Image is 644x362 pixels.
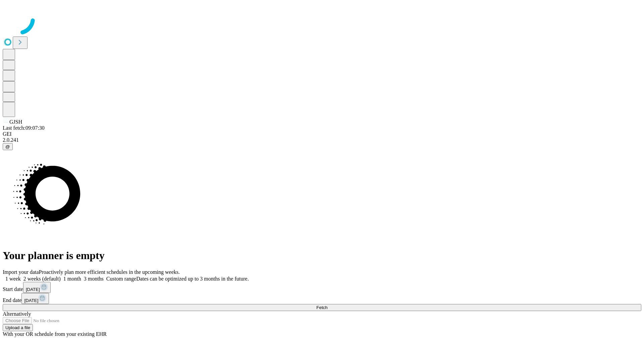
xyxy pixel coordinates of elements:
[3,324,33,331] button: Upload a file
[136,276,249,282] span: Dates can be optimized up to 3 months in the future.
[3,293,641,304] div: End date
[316,305,327,310] span: Fetch
[5,276,21,282] span: 1 week
[84,276,104,282] span: 3 months
[3,249,641,262] h1: Your planner is empty
[21,293,49,304] button: [DATE]
[3,304,641,311] button: Fetch
[106,276,136,282] span: Custom range
[3,143,13,150] button: @
[5,144,10,149] span: @
[63,276,81,282] span: 1 month
[39,269,180,275] span: Proactively plan more efficient schedules in the upcoming weeks.
[9,119,22,125] span: GJSH
[3,131,641,137] div: GEI
[3,311,31,317] span: Alternatively
[3,137,641,143] div: 2.0.241
[23,282,51,293] button: [DATE]
[23,276,61,282] span: 2 weeks (default)
[3,125,45,131] span: Last fetch: 09:07:30
[3,269,39,275] span: Import your data
[26,287,40,292] span: [DATE]
[3,282,641,293] div: Start date
[3,331,107,337] span: With your OR schedule from your existing EHR
[24,298,38,303] span: [DATE]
